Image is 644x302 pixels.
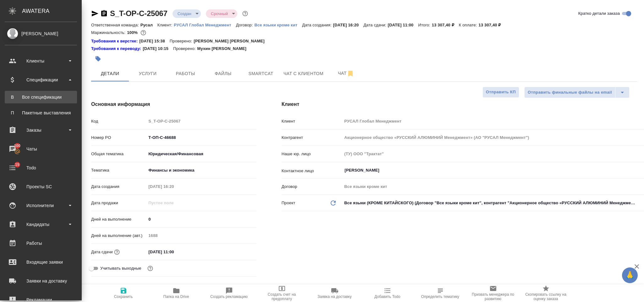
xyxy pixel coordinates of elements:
button: Определить тематику [414,284,467,302]
a: Заявки на доставку [2,273,80,289]
p: Итого: [418,23,432,27]
span: Услуги [133,70,163,78]
button: Скопировать ссылку [100,10,108,17]
p: Договор: [236,23,255,27]
p: Все языки кроме кит [254,23,302,27]
span: 🙏 [625,269,635,282]
div: Входящие заявки [5,257,77,267]
div: Пакетные выставления [8,110,74,116]
button: Отправить КП [482,87,519,98]
p: Тематика [91,167,146,173]
p: [DATE] 10:15 [143,46,173,52]
p: Наше юр. лицо [282,151,342,157]
button: Заявка на доставку [308,284,361,302]
p: Клиент [282,118,342,124]
button: Добавить Todo [361,284,414,302]
button: Создать рекламацию [203,284,256,302]
div: Заявки на доставку [5,276,77,286]
div: [PERSON_NAME] [5,30,77,37]
span: Сохранить [114,294,133,299]
a: Входящие заявки [2,254,80,270]
span: Добавить Todo [374,294,400,299]
button: Создан [176,11,193,16]
span: Чат с клиентом [283,70,323,78]
p: Дней на выполнение [91,216,146,222]
button: Призвать менеджера по развитию [467,284,520,302]
div: Чаты [5,144,77,154]
p: Маржинальность: [91,30,127,35]
span: Чат [331,69,361,77]
div: Проекты SC [5,182,77,191]
p: Дата сдачи [91,249,113,255]
div: Исполнители [5,201,77,210]
button: Open [641,170,642,171]
button: Выбери, если сб и вс нужно считать рабочими днями для выполнения заказа. [146,264,154,272]
input: ✎ Введи что-нибудь [146,133,256,142]
a: Проекты SC [2,179,80,195]
button: Добавить тэг [91,52,105,66]
div: Спецификации [5,75,77,85]
p: Дата продажи [91,200,146,206]
input: Пустое поле [146,117,256,126]
p: Номер PO [91,135,146,141]
button: Если добавить услуги и заполнить их объемом, то дата рассчитается автоматически [113,248,121,256]
p: Проверено: [173,46,197,52]
p: Проект [282,200,295,206]
span: Отправить финальные файлы на email [528,89,612,96]
div: Заказы [5,125,77,135]
svg: Отписаться [347,70,354,77]
p: РУСАЛ Глобал Менеджмент [174,23,236,27]
a: РУСАЛ Глобал Менеджмент [174,22,236,27]
span: Отправить КП [486,89,516,96]
div: Кандидаты [5,220,77,229]
span: Скопировать ссылку на оценку заказа [523,292,569,301]
span: Определить тематику [421,294,459,299]
p: [DATE] 11:00 [388,23,418,27]
span: Учитывать выходные [100,265,141,272]
p: 13 307,40 ₽ [479,23,506,27]
div: Клиенты [5,56,77,66]
a: Требования к переводу: [91,46,143,52]
input: Пустое поле [146,198,201,207]
p: Мухин [PERSON_NAME] [197,46,251,52]
p: Клиент: [157,23,174,27]
div: AWATERA [22,5,82,17]
p: Дата создания [91,184,146,190]
span: Призвать менеджера по развитию [471,292,516,301]
p: Дата сдачи: [363,23,388,27]
p: Ответственная команда: [91,23,140,27]
div: Todo [5,163,77,173]
span: Создать рекламацию [210,294,248,299]
a: ППакетные выставления [5,107,77,119]
button: Скопировать ссылку на оценку заказа [520,284,572,302]
p: Общая тематика [91,151,146,157]
a: Все языки кроме кит [254,22,302,27]
a: 15Todo [2,160,80,176]
input: ✎ Введи что-нибудь [146,247,201,256]
p: [PERSON_NAME] [PERSON_NAME] [194,38,269,44]
p: Дней на выполнение (авт.) [91,233,146,239]
p: Контрагент [282,135,342,141]
span: Файлы [208,70,238,78]
h4: Клиент [282,101,637,108]
div: Финансы и экономика [146,165,256,176]
div: Все спецификации [8,94,74,100]
input: ✎ Введи что-нибудь [146,215,256,224]
p: Код [91,118,146,124]
button: Отправить финальные файлы на email [524,87,615,98]
span: Smartcat [246,70,276,78]
div: Юридическая/Финансовая [146,149,256,159]
button: Доп статусы указывают на важность/срочность заказа [241,9,249,18]
button: 🙏 [622,267,638,283]
p: Проверено: [170,38,194,44]
p: 100% [127,30,139,35]
button: Создать счет на предоплату [256,284,308,302]
a: ВВсе спецификации [5,91,77,103]
input: Пустое поле [146,231,256,240]
span: 15 [11,162,23,168]
span: Создать счет на предоплату [259,292,305,301]
span: Кратко детали заказа [578,10,620,17]
a: Требования к верстке: [91,38,139,44]
div: split button [524,87,630,98]
button: Скопировать ссылку для ЯМессенджера [91,10,99,17]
